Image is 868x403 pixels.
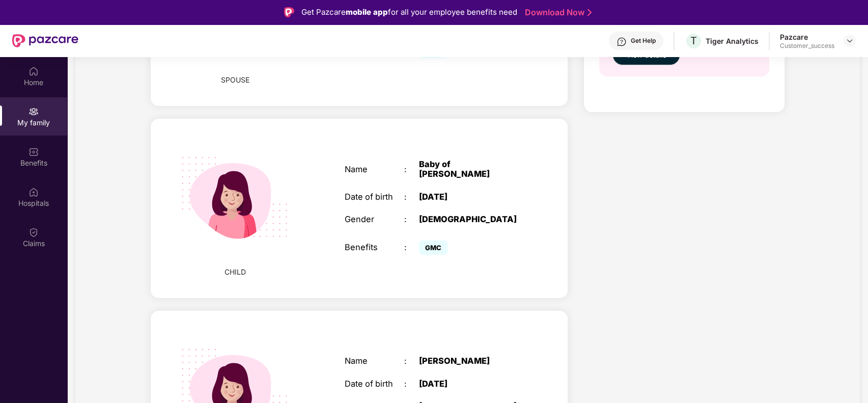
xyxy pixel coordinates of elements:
div: Date of birth [345,192,404,202]
div: Benefits [345,243,404,252]
div: Date of birth [345,379,404,389]
span: GMC [419,240,447,255]
img: svg+xml;base64,PHN2ZyBpZD0iRHJvcGRvd24tMzJ4MzIiIHhtbG5zPSJodHRwOi8vd3d3LnczLm9yZy8yMDAwL3N2ZyIgd2... [846,37,854,45]
div: Tiger Analytics [706,36,759,46]
img: New Pazcare Logo [12,34,78,47]
div: : [404,192,419,202]
strong: mobile app [346,7,388,17]
img: svg+xml;base64,PHN2ZyB3aWR0aD0iMjAiIGhlaWdodD0iMjAiIHZpZXdCb3g9IjAgMCAyMCAyMCIgZmlsbD0ibm9uZSIgeG... [29,106,39,117]
img: svg+xml;base64,PHN2ZyBpZD0iSG9zcGl0YWxzIiB4bWxucz0iaHR0cDovL3d3dy53My5vcmcvMjAwMC9zdmciIHdpZHRoPS... [29,187,39,197]
div: : [404,165,419,174]
div: : [404,379,419,389]
div: [PERSON_NAME] [419,356,523,366]
img: Stroke [587,7,592,18]
div: [DATE] [419,192,523,202]
div: [DATE] [419,379,523,389]
div: Baby of [PERSON_NAME] [419,159,523,179]
img: svg+xml;base64,PHN2ZyBpZD0iSGVscC0zMngzMiIgeG1sbnM9Imh0dHA6Ly93d3cudzMub3JnLzIwMDAvc3ZnIiB3aWR0aD... [617,37,627,47]
span: T [690,35,697,47]
div: Pazcare [780,32,834,42]
div: [DEMOGRAPHIC_DATA] [419,214,523,224]
span: SPOUSE [221,74,249,86]
div: Get Help [631,37,656,45]
img: svg+xml;base64,PHN2ZyB4bWxucz0iaHR0cDovL3d3dy53My5vcmcvMjAwMC9zdmciIHdpZHRoPSIyMjQiIGhlaWdodD0iMT... [167,129,304,266]
div: : [404,356,419,366]
div: Name [345,356,404,366]
div: Name [345,165,404,174]
div: : [404,214,419,224]
span: CHILD [225,266,246,278]
div: : [404,243,419,252]
img: svg+xml;base64,PHN2ZyBpZD0iSG9tZSIgeG1sbnM9Imh0dHA6Ly93d3cudzMub3JnLzIwMDAvc3ZnIiB3aWR0aD0iMjAiIG... [29,66,39,76]
div: Customer_success [780,42,834,50]
img: svg+xml;base64,PHN2ZyBpZD0iQ2xhaW0iIHhtbG5zPSJodHRwOi8vd3d3LnczLm9yZy8yMDAwL3N2ZyIgd2lkdGg9IjIwIi... [29,227,39,237]
div: Gender [345,214,404,224]
img: svg+xml;base64,PHN2ZyBpZD0iQmVuZWZpdHMiIHhtbG5zPSJodHRwOi8vd3d3LnczLm9yZy8yMDAwL3N2ZyIgd2lkdGg9Ij... [29,147,39,157]
div: Get Pazcare for all your employee benefits need [301,6,517,18]
a: Download Now [525,7,589,18]
img: Logo [284,7,294,17]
